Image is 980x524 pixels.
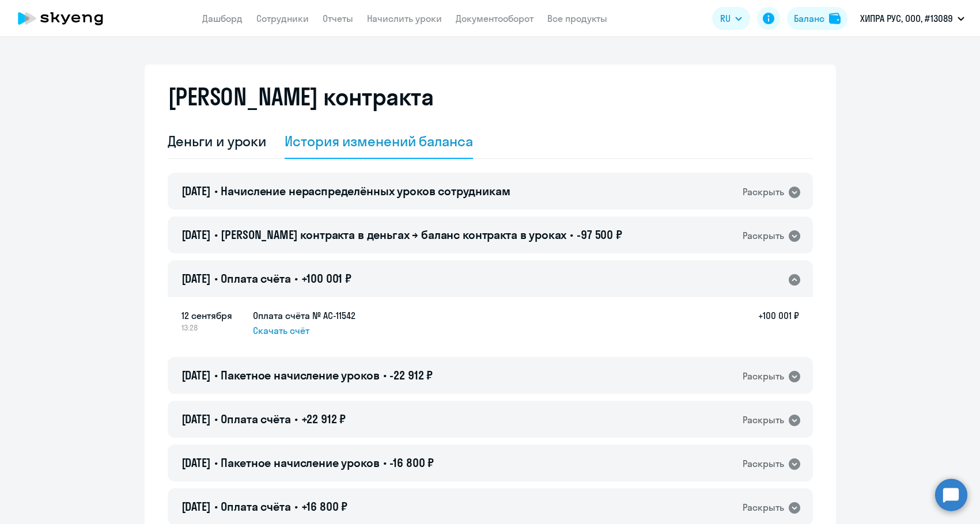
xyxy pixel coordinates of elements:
a: Начислить уроки [367,13,442,24]
span: [DATE] [181,499,211,514]
span: Оплата счёта [221,499,290,514]
div: Раскрыть [743,229,784,243]
p: ХИПРА РУС, ООО, #13089 [860,12,953,25]
div: Раскрыть [743,413,784,427]
span: Пакетное начисление уроков [221,368,379,382]
div: Раскрыть [743,500,784,515]
button: RU [712,7,750,30]
span: [PERSON_NAME] контракта в деньгах → баланс контракта в уроках [221,227,566,242]
span: • [383,455,387,470]
span: +22 912 ₽ [301,412,346,426]
span: Скачать счёт [253,324,309,337]
a: Документооборот [456,13,533,24]
span: +100 001 ₽ [301,271,352,286]
span: • [294,499,298,514]
div: Деньги и уроки [168,132,267,150]
a: Дашборд [202,13,243,24]
span: -97 500 ₽ [577,227,622,242]
span: • [214,271,218,286]
span: -22 912 ₽ [389,368,433,382]
span: Оплата счёта [221,271,290,286]
div: Раскрыть [743,369,784,383]
h5: Оплата счёта № AC-11542 [253,309,355,322]
span: [DATE] [181,368,211,382]
div: Баланс [794,12,824,25]
span: [DATE] [181,412,211,426]
span: 13:28 [181,322,244,333]
span: -16 800 ₽ [389,455,434,470]
span: RU [720,12,731,25]
span: +16 800 ₽ [301,499,348,514]
img: balance [829,13,841,24]
span: [DATE] [181,184,211,198]
span: • [294,412,298,426]
span: Пакетное начисление уроков [221,455,379,470]
span: [DATE] [181,455,211,470]
h2: [PERSON_NAME] контракта [168,83,434,111]
span: • [570,227,573,242]
button: ХИПРА РУС, ООО, #13089 [854,5,970,32]
span: • [214,499,218,514]
span: • [294,271,298,286]
span: • [214,227,218,242]
a: Все продукты [547,13,607,24]
div: Раскрыть [743,457,784,471]
span: • [214,368,218,382]
span: Начисление нераспределённых уроков сотрудникам [221,184,510,198]
span: • [383,368,387,382]
a: Сотрудники [256,13,309,24]
span: [DATE] [181,271,211,286]
a: Отчеты [323,13,353,24]
span: Оплата счёта [221,412,290,426]
span: • [214,455,218,470]
span: • [214,412,218,426]
button: Балансbalance [787,7,847,30]
div: История изменений баланса [285,132,473,150]
span: [DATE] [181,227,211,242]
span: 12 сентября [181,309,244,322]
div: Раскрыть [743,185,784,199]
span: • [214,184,218,198]
h5: +100 001 ₽ [758,309,799,337]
